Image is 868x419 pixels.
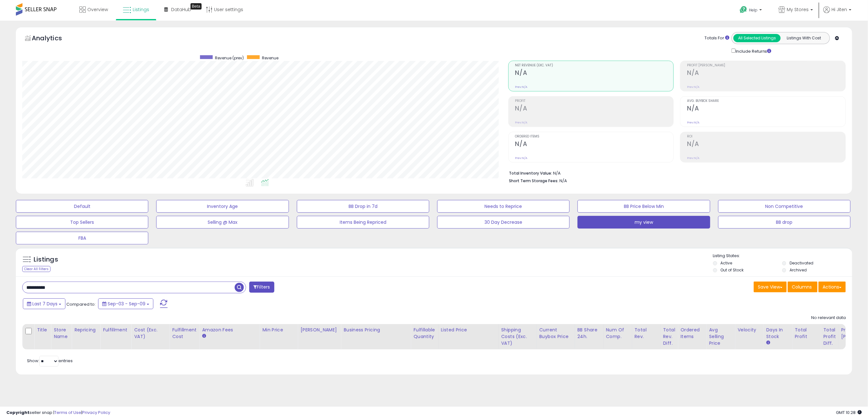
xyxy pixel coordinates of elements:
div: Totals For [704,35,729,41]
span: Help [749,7,758,13]
span: Avg. Buybox Share [687,99,845,103]
h5: Listings [34,255,58,264]
button: Last 7 Days [23,298,65,309]
a: Help [735,1,768,21]
div: Fulfillment Cost [172,327,197,340]
span: Columns [792,284,812,290]
h2: N/A [687,105,845,113]
small: Prev: N/A [687,121,699,124]
h5: Analytics [32,34,74,44]
b: Total Inventory Value: [509,170,552,176]
small: Prev: N/A [687,156,699,160]
small: Prev: N/A [515,121,528,124]
div: Store Name [54,327,69,340]
span: Revenue [262,55,278,61]
span: Hi Jiten [831,6,847,13]
div: Shipping Costs (Exc. VAT) [501,327,534,347]
button: Items Being Repriced [297,216,429,229]
p: Listing States: [713,253,852,259]
div: Clear All Filters [22,266,50,272]
button: Actions [818,282,846,292]
div: Include Returns [727,47,779,54]
span: Listings [133,6,149,13]
span: Profit [PERSON_NAME] [687,64,845,67]
div: Ordered Items [680,327,704,340]
button: BB drop [718,216,851,229]
span: N/A [560,178,567,184]
div: Title [37,327,48,333]
button: Top Sellers [16,216,148,229]
span: ROI [687,135,845,138]
div: No relevant data [811,315,846,321]
div: Business Pricing [344,327,408,333]
h2: N/A [687,140,845,149]
div: Amazon Fees [202,327,257,333]
button: Default [16,200,148,213]
span: Sep-03 - Sep-09 [108,301,145,307]
span: DataHub [171,6,191,13]
button: my view [578,216,710,229]
button: Needs to Reprice [437,200,570,213]
button: Non Competitive [718,200,851,213]
small: Days In Stock. [766,340,770,346]
div: Total Profit Diff. [823,327,836,347]
h2: N/A [515,140,674,149]
div: BB Share 24h. [578,327,601,340]
div: Avg Selling Price [709,327,732,347]
small: Prev: N/A [515,156,528,160]
div: Min Price [262,327,295,333]
span: Ordered Items [515,135,674,138]
span: Compared to: [66,301,96,307]
label: Active [720,260,732,266]
div: Fulfillment [103,327,129,333]
li: N/A [509,169,841,176]
span: Show: entries [27,358,73,364]
button: All Selected Listings [733,34,781,42]
b: Short Term Storage Fees: [509,178,559,183]
div: Days In Stock [766,327,789,340]
button: FBA [16,232,148,244]
span: Last 7 Days [32,301,57,307]
small: Amazon Fees. [202,333,206,339]
div: Current Buybox Price [539,327,572,340]
button: BB Price Below Min [578,200,710,213]
i: Get Help [739,6,747,14]
button: Save View [754,282,787,292]
span: Net Revenue (Exc. VAT) [515,64,674,67]
label: Deactivated [790,260,813,266]
small: Prev: N/A [515,85,528,89]
button: Listings With Cost [780,34,828,42]
div: Num of Comp. [606,327,629,340]
div: Cost (Exc. VAT) [134,327,167,340]
a: Hi Jiten [823,6,851,21]
h2: N/A [515,69,674,78]
span: My Stores [787,6,809,13]
button: 30 Day Decrease [437,216,570,229]
div: Total Rev. [635,327,658,340]
button: Inventory Age [156,200,289,213]
div: Repricing [74,327,97,333]
h2: N/A [687,69,845,78]
div: Velocity [738,327,761,333]
small: Prev: N/A [687,85,699,89]
button: Columns [788,282,818,292]
button: Selling @ Max [156,216,289,229]
div: Fulfillable Quantity [413,327,435,340]
h2: N/A [515,105,674,113]
button: BB Drop in 7d [297,200,429,213]
button: Sep-03 - Sep-09 [98,298,153,309]
div: Total Rev. Diff. [663,327,675,347]
span: Profit [515,99,674,103]
button: Filters [249,282,274,293]
label: Archived [790,267,807,273]
div: Total Profit [795,327,818,340]
div: Tooltip anchor [190,3,202,10]
span: Overview [87,6,108,13]
label: Out of Stock [720,267,744,273]
span: Revenue (prev) [215,55,244,61]
div: Listed Price [441,327,496,333]
div: [PERSON_NAME] [300,327,338,333]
